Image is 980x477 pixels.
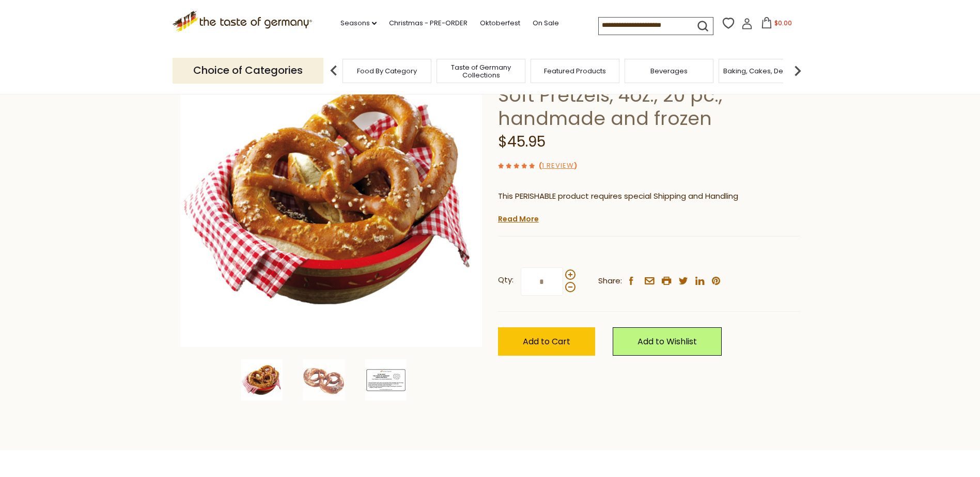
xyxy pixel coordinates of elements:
[480,18,520,29] a: Oktoberfest
[498,274,514,287] strong: Qty:
[508,211,800,224] li: We will ship this product in heat-protective packaging and ice.
[544,67,606,75] a: Featured Products
[498,327,595,356] button: Add to Cart
[523,336,570,347] span: Add to Cart
[241,359,283,401] img: The Taste of Germany Bavarian Soft Pretzels, 4oz., 20 pc., handmade and frozen
[533,18,559,29] a: On Sale
[173,58,323,83] p: Choice of Categories
[498,190,800,203] p: This PERISHABLE product requires special Shipping and Handling
[498,214,539,224] a: Read More
[365,359,407,401] img: The Taste of Germany Bavarian Soft Pretzels, 4oz., 20 pc., handmade and frozen
[539,161,577,170] span: ( )
[440,63,522,79] a: Taste of Germany Collections
[521,267,563,296] input: Qty:
[774,19,792,27] span: $0.00
[723,67,803,75] a: Baking, Cakes, Desserts
[613,327,722,356] a: Add to Wishlist
[389,18,468,29] a: Christmas - PRE-ORDER
[598,275,622,288] span: Share:
[323,60,344,81] img: previous arrow
[755,17,799,33] button: $0.00
[542,161,574,171] a: 1 Review
[340,18,377,29] a: Seasons
[180,45,483,347] img: The Taste of Germany Bavarian Soft Pretzels, 4oz., 20 pc., handmade and frozen
[498,60,800,130] h1: The Taste of Germany Bavarian Soft Pretzels, 4oz., 20 pc., handmade and frozen
[787,60,808,81] img: next arrow
[357,67,417,75] a: Food By Category
[303,359,345,401] img: The Taste of Germany Bavarian Soft Pretzels, 4oz., 20 pc., handmade and frozen
[498,132,546,152] span: $45.95
[650,67,688,75] a: Beverages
